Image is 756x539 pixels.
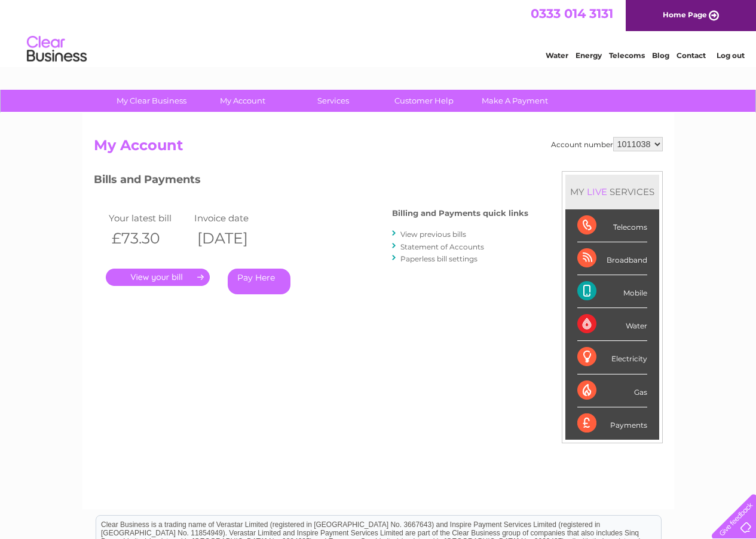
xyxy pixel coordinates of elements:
a: Pay Here [228,269,290,294]
h4: Billing and Payments quick links [392,209,528,218]
div: Account number [551,137,663,151]
img: logo.png [26,31,87,68]
a: Make A Payment [466,90,564,112]
a: Contact [677,51,706,60]
a: Paperless bill settings [400,254,478,263]
th: [DATE] [191,226,277,251]
h2: My Account [94,137,663,160]
div: Mobile [577,275,647,308]
a: Log out [717,51,745,60]
a: Statement of Accounts [400,242,484,251]
div: LIVE [584,186,610,197]
h3: Bills and Payments [94,171,528,192]
div: Water [577,308,647,341]
a: Blog [652,51,669,60]
a: Water [546,51,568,60]
div: Broadband [577,242,647,275]
div: Clear Business is a trading name of Verastar Limited (registered in [GEOGRAPHIC_DATA] No. 3667643... [96,7,661,58]
a: Customer Help [375,90,473,112]
div: Gas [577,374,647,407]
a: . [106,269,210,286]
a: Telecoms [609,51,645,60]
th: £73.30 [106,226,192,251]
div: Payments [577,407,647,440]
div: Electricity [577,341,647,374]
a: Services [284,90,382,112]
td: Invoice date [191,210,277,226]
a: My Clear Business [102,90,201,112]
a: 0333 014 3131 [531,6,613,21]
td: Your latest bill [106,210,192,226]
div: Telecoms [577,209,647,242]
a: Energy [576,51,602,60]
div: MY SERVICES [565,175,659,209]
a: My Account [193,90,292,112]
a: View previous bills [400,230,466,239]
